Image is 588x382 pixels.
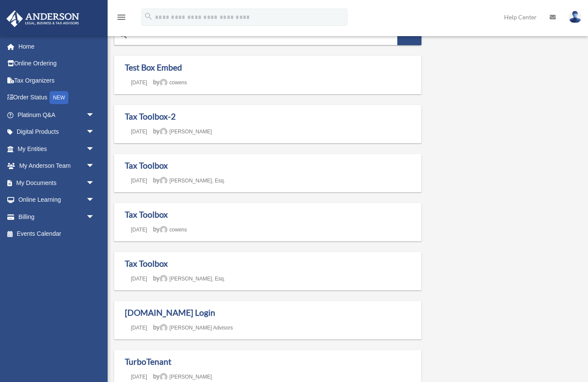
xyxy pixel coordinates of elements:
[6,55,108,72] a: Online Ordering
[125,80,153,86] a: [DATE]
[160,129,212,135] a: [PERSON_NAME]
[125,178,153,184] a: [DATE]
[160,374,212,380] a: [PERSON_NAME]
[569,11,582,23] img: User Pic
[125,111,176,121] a: Tax Toolbox-2
[125,259,168,268] a: Tax Toolbox
[86,123,103,141] span: arrow_drop_down
[125,227,153,233] a: [DATE]
[116,15,127,22] a: menu
[125,374,153,380] a: [DATE]
[86,106,103,124] span: arrow_drop_down
[6,208,108,225] a: Billingarrow_drop_down
[86,174,103,192] span: arrow_drop_down
[125,209,168,219] a: Tax Toolbox
[160,276,225,282] a: [PERSON_NAME], Esq.
[4,10,82,27] img: Anderson Advisors Platinum Portal
[86,140,103,158] span: arrow_drop_down
[125,129,153,135] a: [DATE]
[86,157,103,175] span: arrow_drop_down
[153,128,212,135] span: by
[6,38,103,55] a: Home
[125,308,215,317] a: [DOMAIN_NAME] Login
[160,227,187,233] a: cowens
[6,174,108,191] a: My Documentsarrow_drop_down
[6,106,108,123] a: Platinum Q&Aarrow_drop_down
[50,91,68,104] div: NEW
[153,324,233,331] span: by
[125,62,182,72] a: Test Box Embed
[125,325,153,331] a: [DATE]
[125,160,168,170] a: Tax Toolbox
[6,123,108,141] a: Digital Productsarrow_drop_down
[6,89,108,107] a: Order StatusNEW
[6,157,108,175] a: My Anderson Teamarrow_drop_down
[153,79,187,86] span: by
[153,226,187,233] span: by
[6,191,108,209] a: Online Learningarrow_drop_down
[86,191,103,209] span: arrow_drop_down
[153,177,225,184] span: by
[160,178,225,184] a: [PERSON_NAME], Esq.
[6,225,108,243] a: Events Calendar
[144,12,153,21] i: search
[116,12,127,22] i: menu
[6,72,108,89] a: Tax Organizers
[153,373,212,380] span: by
[6,140,108,157] a: My Entitiesarrow_drop_down
[125,276,153,282] a: [DATE]
[153,275,225,282] span: by
[160,80,187,86] a: cowens
[160,325,233,331] a: [PERSON_NAME] Advisors
[125,357,171,367] a: TurboTenant
[86,208,103,226] span: arrow_drop_down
